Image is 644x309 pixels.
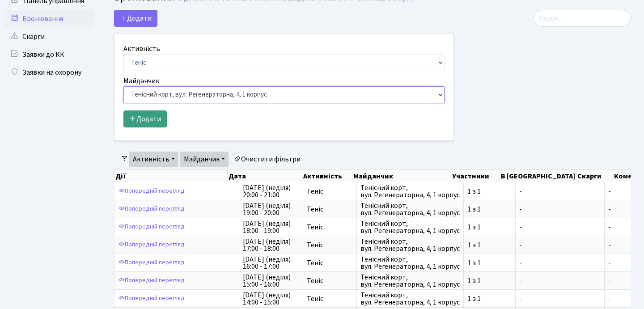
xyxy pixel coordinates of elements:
[114,170,228,182] th: Дії
[307,241,353,249] span: Теніс
[467,277,512,284] span: 1 з 1
[116,274,187,288] a: Попередній перегляд
[467,259,512,267] span: 1 з 1
[123,110,167,127] button: Додати
[519,224,601,231] span: -
[307,277,353,284] span: Теніс
[608,241,640,249] span: -
[114,10,157,27] button: Додати
[360,292,460,306] span: Тенісний корт, вул. Регенераторна, 4, 1 корпус
[608,224,640,231] span: -
[129,152,178,167] a: Активність
[116,220,187,234] a: Попередній перегляд
[608,295,640,302] span: -
[467,241,512,249] span: 1 з 1
[467,295,512,302] span: 1 з 1
[243,274,299,288] span: [DATE] (неділя) 15:00 - 16:00
[243,220,299,234] span: [DATE] (неділя) 18:00 - 19:00
[519,259,601,267] span: -
[608,259,640,267] span: -
[4,63,94,81] a: Заявки на охорону
[352,170,451,182] th: Майданчик
[608,188,640,195] span: -
[467,206,512,213] span: 1 з 1
[467,188,512,195] span: 1 з 1
[467,224,512,231] span: 1 з 1
[243,238,299,252] span: [DATE] (неділя) 17:00 - 18:00
[307,224,353,231] span: Теніс
[302,170,352,182] th: Активність
[116,292,187,305] a: Попередній перегляд
[360,220,460,234] span: Тенісний корт, вул. Регенераторна, 4, 1 корпус
[451,170,500,182] th: Участники
[243,292,299,306] span: [DATE] (неділя) 14:00 - 15:00
[360,202,460,216] span: Тенісний корт, вул. Регенераторна, 4, 1 корпус
[576,170,613,182] th: Скарги
[116,202,187,216] a: Попередній перегляд
[360,256,460,270] span: Тенісний корт, вул. Регенераторна, 4, 1 корпус
[307,295,353,302] span: Теніс
[230,152,304,167] a: Очистити фільтри
[519,241,601,249] span: -
[360,184,460,199] span: Тенісний корт, вул. Регенераторна, 4, 1 корпус
[534,10,631,27] input: Пошук...
[360,274,460,288] span: Тенісний корт, вул. Регенераторна, 4, 1 корпус
[123,43,160,54] label: Активність
[360,238,460,252] span: Тенісний корт, вул. Регенераторна, 4, 1 корпус
[500,170,576,182] th: В [GEOGRAPHIC_DATA]
[228,170,302,182] th: Дата
[116,238,187,252] a: Попередній перегляд
[243,184,299,199] span: [DATE] (неділя) 20:00 - 21:00
[519,295,601,302] span: -
[519,277,601,284] span: -
[608,206,640,213] span: -
[116,184,187,198] a: Попередній перегляд
[180,152,229,167] a: Майданчик
[4,46,94,63] a: Заявки до КК
[4,28,94,46] a: Скарги
[243,256,299,270] span: [DATE] (неділя) 16:00 - 17:00
[519,206,601,213] span: -
[608,277,640,284] span: -
[307,259,353,267] span: Теніс
[307,206,353,213] span: Теніс
[123,76,159,86] label: Майданчик
[307,188,353,195] span: Теніс
[243,202,299,216] span: [DATE] (неділя) 19:00 - 20:00
[116,256,187,270] a: Попередній перегляд
[4,10,94,28] a: Бронювання
[519,188,601,195] span: -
